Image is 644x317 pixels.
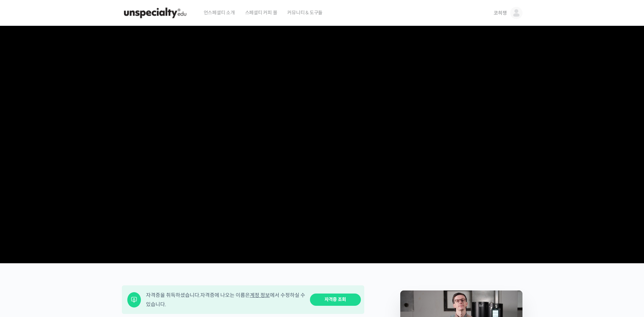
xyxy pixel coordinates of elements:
[494,10,507,16] span: 코히쟁
[146,290,306,309] div: 자격증을 취득하셨습니다. 자격증에 나오는 이름은 에서 수정하실 수 있습니다.
[310,294,361,306] a: 자격증 조회
[250,292,270,298] a: 계정 정보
